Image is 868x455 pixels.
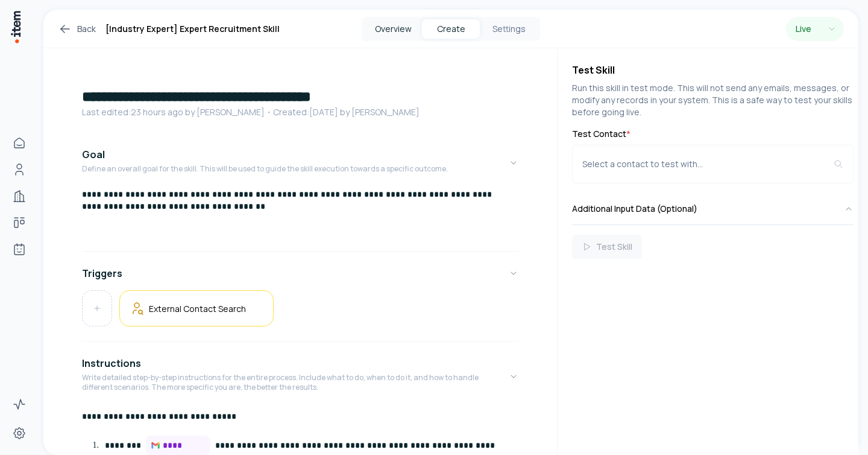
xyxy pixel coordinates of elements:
[7,392,31,416] a: Activity
[572,63,854,77] h4: Test Skill
[58,22,96,36] a: Back
[82,164,448,174] p: Define an overall goal for the skill. This will be used to guide the skill execution towards a sp...
[7,421,31,445] a: Settings
[7,211,31,235] a: Deals
[364,19,422,39] button: Overview
[7,131,31,155] a: Home
[480,19,538,39] button: Settings
[572,193,854,224] button: Additional Input Data (Optional)
[82,147,105,162] h4: Goal
[582,158,834,170] div: Select a contact to test with...
[572,128,854,140] label: Test Contact
[7,237,31,261] a: Agents
[82,188,518,246] div: GoalDefine an overall goal for the skill. This will be used to guide the skill execution towards ...
[7,184,31,208] a: Companies
[10,10,22,44] img: Item Brain Logo
[82,290,518,336] div: Triggers
[82,356,141,371] h4: Instructions
[82,346,518,407] button: InstructionsWrite detailed step-by-step instructions for the entire process. Include what to do, ...
[572,82,854,118] p: Run this skill in test mode. This will not send any emails, messages, or modify any records in yo...
[7,157,31,182] a: People
[149,303,246,314] h5: External Contact Search
[82,373,509,392] p: Write detailed step-by-step instructions for the entire process. Include what to do, when to do i...
[422,19,480,39] button: Create
[105,22,280,36] h1: [Industry Expert] Expert Recruitment Skill
[82,138,518,188] button: GoalDefine an overall goal for the skill. This will be used to guide the skill execution towards ...
[82,256,518,290] button: Triggers
[82,266,122,281] h4: Triggers
[82,106,518,118] p: Last edited: 23 hours ago by [PERSON_NAME] ・Created: [DATE] by [PERSON_NAME]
